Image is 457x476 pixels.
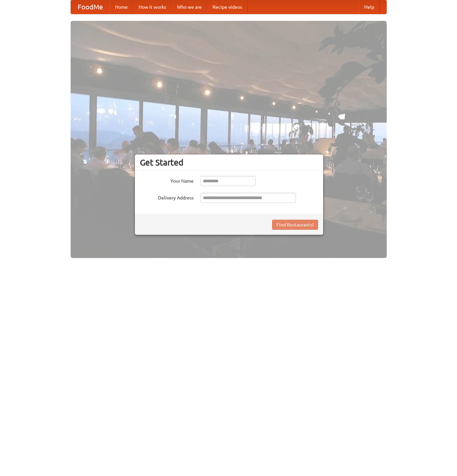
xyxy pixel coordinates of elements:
[133,0,172,14] a: How it works
[110,0,133,14] a: Home
[207,0,247,14] a: Recipe videos
[71,0,110,14] a: FoodMe
[140,176,194,184] label: Your Name
[140,193,194,201] label: Delivery Address
[172,0,207,14] a: Who we are
[272,220,318,230] button: Find Restaurants!
[140,157,318,168] h3: Get Started
[359,0,380,14] a: Help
